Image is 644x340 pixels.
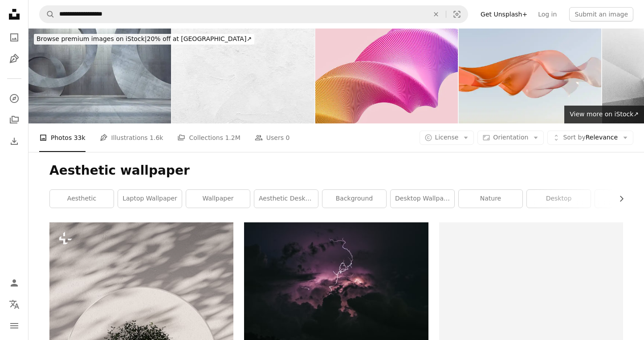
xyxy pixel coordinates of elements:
a: Illustrations 1.6k [100,123,163,152]
span: View more on iStock ↗ [570,111,639,118]
button: Search Unsplash [40,6,55,23]
a: Explore [5,90,23,107]
a: Collections [5,111,23,129]
a: Download History [5,132,23,150]
button: Visual search [446,6,468,23]
img: Abstract Flowing Fabric Design [459,29,601,123]
a: Users 0 [255,123,290,152]
a: desktop [527,190,591,208]
img: Abstract Twisted Shapes, AI Creativity Concept [315,29,458,123]
a: photography of lightning storm [244,279,428,287]
button: Menu [5,317,23,335]
a: nature [459,190,522,208]
span: 20% off at [GEOGRAPHIC_DATA] ↗ [37,35,252,42]
button: Clear [426,6,446,23]
a: Collections 1.2M [177,123,240,152]
button: Orientation [477,131,544,145]
button: Submit an image [569,7,633,21]
a: Log in [533,7,562,21]
a: laptop wallpaper [118,190,182,208]
img: White wall texture background, paper texture background [172,29,314,123]
span: 1.2M [225,133,240,143]
span: 1.6k [150,133,163,143]
a: wallpaper [186,190,250,208]
button: Language [5,295,23,313]
button: scroll list to the right [613,190,623,208]
a: aesthetic desktop wallpaper [254,190,318,208]
h1: Aesthetic wallpaper [49,163,623,179]
span: Relevance [563,133,618,142]
a: Illustrations [5,50,23,68]
a: background [322,190,386,208]
a: aesthetic [50,190,114,208]
span: License [435,134,459,141]
span: Orientation [493,134,528,141]
button: License [420,131,474,145]
a: Browse premium images on iStock|20% off at [GEOGRAPHIC_DATA]↗ [29,29,260,50]
img: New Generation Abstract Empty Building Structure Made of Gray Concrete [29,29,171,123]
a: desktop wallpaper [391,190,454,208]
a: Log in / Sign up [5,274,23,292]
a: Get Unsplash+ [475,7,533,21]
a: View more on iStock↗ [564,106,644,123]
a: Photos [5,29,23,46]
form: Find visuals sitewide [39,5,468,23]
span: Browse premium images on iStock | [37,35,147,42]
button: Sort byRelevance [547,131,633,145]
span: Sort by [563,134,585,141]
span: 0 [285,133,289,143]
